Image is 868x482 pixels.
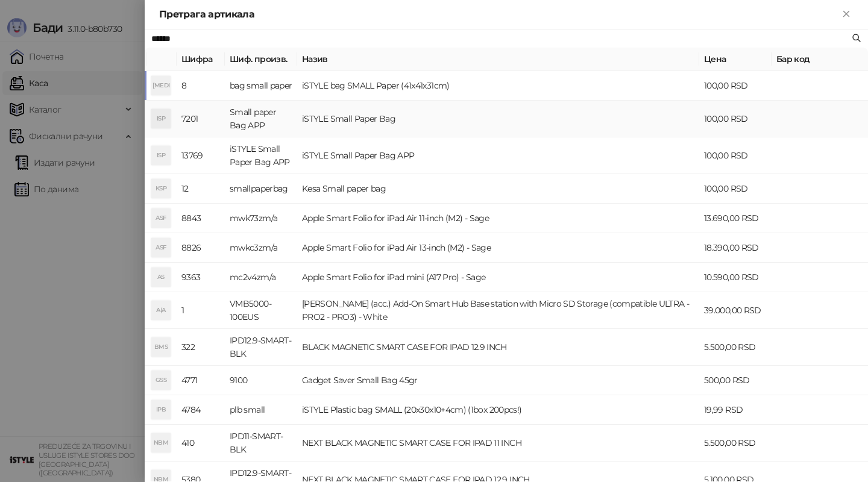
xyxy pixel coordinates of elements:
[297,425,699,462] td: NEXT BLACK MAGNETIC SMART CASE FOR IPAD 11 INCH
[177,292,225,329] td: 1
[151,76,171,95] div: [MEDICAL_DATA]
[151,337,171,357] div: BMS
[699,263,772,292] td: 10.590,00 RSD
[177,48,225,71] th: Шифра
[225,395,297,425] td: plb small
[225,137,297,174] td: iSTYLE Small Paper Bag APP
[699,137,772,174] td: 100,00 RSD
[225,174,297,204] td: smallpaperbag
[699,233,772,263] td: 18.390,00 RSD
[297,204,699,233] td: Apple Smart Folio for iPad Air 11-inch (M2) - Sage
[297,263,699,292] td: Apple Smart Folio for iPad mini (A17 Pro) - Sage
[151,208,171,228] div: ASF
[177,329,225,366] td: 322
[772,48,868,71] th: Бар код
[177,366,225,395] td: 4771
[151,238,171,257] div: ASF
[699,71,772,101] td: 100,00 RSD
[151,268,171,287] div: AS
[151,146,171,165] div: ISP
[177,425,225,462] td: 410
[297,48,699,71] th: Назив
[839,7,854,22] button: Close
[297,174,699,204] td: Kesa Small paper bag
[297,292,699,329] td: [PERSON_NAME] (acc.) Add-On Smart Hub Base station with Micro SD Storage (compatible ULTRA - PRO2...
[225,292,297,329] td: VMB5000-100EUS
[225,233,297,263] td: mwkc3zm/a
[177,395,225,425] td: 4784
[297,71,699,101] td: iSTYLE bag SMALL Paper (41x41x31cm)
[699,174,772,204] td: 100,00 RSD
[151,433,171,452] div: NBM
[225,263,297,292] td: mc2v4zm/a
[177,71,225,101] td: 8
[225,101,297,137] td: Small paper Bag APP
[699,425,772,462] td: 5.500,00 RSD
[225,425,297,462] td: IPD11-SMART-BLK
[151,371,171,390] div: GSS
[297,137,699,174] td: iSTYLE Small Paper Bag APP
[225,71,297,101] td: bag small paper
[151,400,171,419] div: IPB
[699,292,772,329] td: 39.000,00 RSD
[225,204,297,233] td: mwk73zm/a
[699,329,772,366] td: 5.500,00 RSD
[699,101,772,137] td: 100,00 RSD
[297,395,699,425] td: iSTYLE Plastic bag SMALL (20x30x10+4cm) (1box 200pcs!)
[699,395,772,425] td: 19,99 RSD
[177,204,225,233] td: 8843
[225,366,297,395] td: 9100
[151,109,171,128] div: ISP
[297,101,699,137] td: iSTYLE Small Paper Bag
[297,329,699,366] td: BLACK MAGNETIC SMART CASE FOR IPAD 12.9 INCH
[177,101,225,137] td: 7201
[297,366,699,395] td: Gadget Saver Small Bag 45gr
[151,301,171,320] div: A(A
[177,263,225,292] td: 9363
[151,179,171,198] div: KSP
[177,233,225,263] td: 8826
[177,174,225,204] td: 12
[699,204,772,233] td: 13.690,00 RSD
[699,366,772,395] td: 500,00 RSD
[177,137,225,174] td: 13769
[225,329,297,366] td: IPD12.9-SMART-BLK
[225,48,297,71] th: Шиф. произв.
[159,7,839,22] div: Претрага артикала
[699,48,772,71] th: Цена
[297,233,699,263] td: Apple Smart Folio for iPad Air 13-inch (M2) - Sage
